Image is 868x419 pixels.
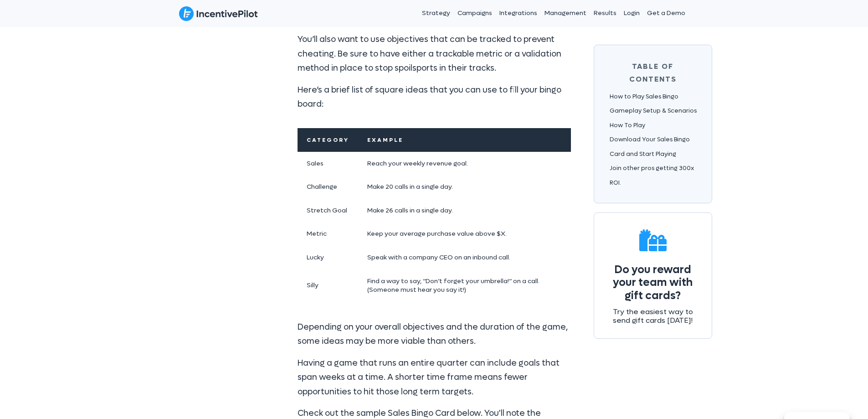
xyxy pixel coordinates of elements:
[629,62,677,84] span: Table of Contents
[307,136,349,144] span: Category
[307,281,318,290] span: Silly
[298,32,571,76] p: You’ll also want to use objectives that can be tracked to prevent cheating. Be sure to have eithe...
[307,159,324,168] span: Sales
[594,213,712,339] a: Do you reward your team with gift cards? Try the easiest way to send gift cards [DATE]!
[298,320,571,349] p: Depending on your overall objectives and the duration of the game, some ideas may be more viable ...
[307,253,324,262] span: Lucky
[356,2,689,25] nav: Header Menu
[307,206,347,215] span: Stretch Goal
[367,136,403,144] span: Example
[418,2,454,25] a: Strategy
[610,136,690,158] a: Download Your Sales Bingo Card and Start Playing
[454,2,496,25] a: Campaigns
[610,93,678,100] a: How to Play Sales Bingo
[367,206,453,215] span: Make 26 calls in a single day.
[307,182,337,191] span: Challenge
[298,356,571,399] p: Having a game that runs an entire quarter can include goals that span weeks at a time. A shorter ...
[367,159,468,168] span: Reach your weekly revenue goal.
[610,107,697,115] a: Gameplay Setup & Scenarios
[610,121,645,129] a: How To Play
[608,307,698,325] p: Try the easiest way to send gift cards [DATE]!
[541,2,590,25] a: Management
[179,6,258,21] img: IncentivePilot
[620,2,643,25] a: Login
[608,264,698,303] h4: Do you reward your team with gift cards?
[496,2,541,25] a: Integrations
[643,2,689,25] a: Get a Demo
[307,229,327,238] span: Metric
[367,277,539,295] span: Find a way to say, “Don’t forget your umbrella!” on a call. (Someone must hear you say it!)
[367,182,453,191] span: Make 20 calls in a single day.
[298,83,571,112] p: Here’s a brief list of square ideas that you can use to fill your bingo board:
[367,229,507,238] span: Keep your average purchase value above $X.
[610,165,694,187] a: Join other pros getting 300x ROI.
[590,2,620,25] a: Results
[367,253,510,262] span: Speak with a company CEO on an inbound call.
